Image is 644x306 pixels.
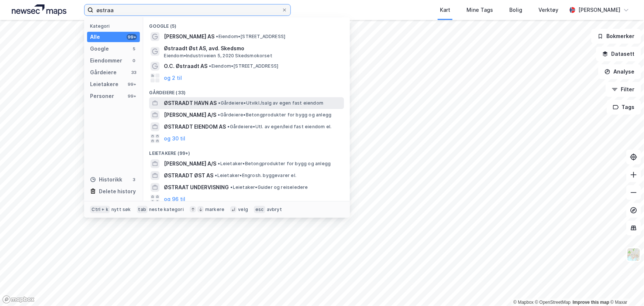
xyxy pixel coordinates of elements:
span: [PERSON_NAME] A/S [164,110,216,119]
iframe: Chat Widget [607,271,644,306]
span: Østraadt Øst AS, avd. Skedsmo [164,44,341,53]
img: logo.a4113a55bc3d86da70a041830d287a7e.svg [12,4,66,16]
span: • [227,124,230,129]
button: og 30 til [164,134,185,143]
div: Google [90,44,109,53]
div: 3 [131,177,137,183]
div: Leietakere [90,80,118,89]
div: avbryt [267,207,282,212]
span: ØSTRAADT HAVN AS [164,99,217,108]
span: • [216,34,218,39]
span: ØSTRAAT UNDERVISNING [164,183,229,192]
span: ØSTRAADT EIENDOM AS [164,122,226,131]
div: Kategori [90,23,140,29]
div: Historikk [90,175,122,184]
div: esc [254,206,265,213]
button: Bokmerker [591,29,641,44]
span: Leietaker • Betongprodukter for bygg og anlegg [218,161,331,167]
div: Gårdeiere (33) [143,84,350,97]
div: 33 [131,69,137,75]
button: Datasett [596,47,641,61]
div: Kontrollprogram for chat [607,271,644,306]
div: Leietakere (99+) [143,144,350,158]
span: Eiendom • [STREET_ADDRESS] [216,34,285,40]
div: Delete history [99,187,136,196]
span: • [209,63,211,69]
div: 0 [131,58,137,64]
div: Google (5) [143,17,350,31]
span: Leietaker • Guider og reiseledere [230,184,308,190]
button: og 96 til [164,195,185,204]
span: • [230,184,233,190]
div: Verktøy [538,6,558,14]
img: Z [627,248,641,262]
span: Eiendom • [STREET_ADDRESS] [209,63,278,69]
span: Gårdeiere • Betongprodukter for bygg og anlegg [218,112,331,118]
div: nytt søk [111,207,131,212]
div: 99+ [127,93,137,99]
a: Improve this map [573,300,609,305]
button: og 2 til [164,74,182,82]
span: O.C. Østraadt AS [164,62,207,71]
div: Personer [90,92,114,101]
div: 99+ [127,34,137,40]
a: OpenStreetMap [535,300,571,305]
a: Mapbox homepage [2,295,35,304]
button: Filter [606,82,641,97]
span: • [215,173,217,178]
span: [PERSON_NAME] A/S [164,159,216,168]
div: 99+ [127,81,137,87]
div: Ctrl + k [90,206,110,213]
button: Tags [607,100,641,115]
span: Gårdeiere • Utl. av egen/leid fast eiendom el. [227,124,331,130]
div: Gårdeiere [90,68,117,77]
div: Bolig [509,6,522,14]
span: Gårdeiere • Utvikl./salg av egen fast eiendom [218,100,323,106]
input: Søk på adresse, matrikkel, gårdeiere, leietakere eller personer [93,4,282,16]
a: Mapbox [513,300,534,305]
span: Leietaker • Engrosh. byggevarer el. [215,173,296,178]
span: Eiendom • Industriveien 5, 2020 Skedsmokorset [164,53,272,59]
span: ØSTRAADT ØST AS [164,171,213,180]
div: markere [205,207,224,212]
div: neste kategori [149,207,184,212]
div: Mine Tags [466,6,493,14]
span: [PERSON_NAME] AS [164,32,214,41]
div: tab [137,206,148,213]
div: Eiendommer [90,56,122,65]
span: • [218,112,220,118]
div: [PERSON_NAME] [578,6,620,14]
div: 5 [131,46,137,52]
span: • [218,100,220,106]
button: Analyse [598,64,641,79]
span: • [218,161,220,166]
div: velg [238,207,248,212]
div: Kart [440,6,450,14]
div: Alle [90,33,100,41]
